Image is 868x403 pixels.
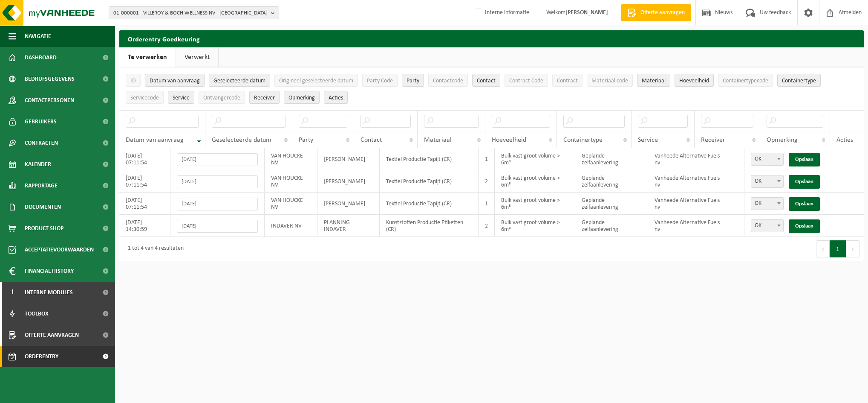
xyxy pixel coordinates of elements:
span: OK [751,198,783,210]
span: Contracten [25,132,58,154]
label: Interne informatie [473,6,529,19]
button: MateriaalMateriaal: Activate to sort [637,74,670,87]
span: OK [751,153,783,165]
span: OK [751,219,784,232]
span: Containertypecode [723,78,768,84]
button: Previous [816,240,830,257]
button: Geselecteerde datumGeselecteerde datum: Activate to sort [209,74,270,87]
button: Contract CodeContract Code: Activate to sort [505,74,548,87]
button: Datum van aanvraagDatum van aanvraag: Activate to remove sorting [145,74,205,87]
span: Orderentry Goedkeuring [25,346,96,367]
span: Hoeveelheid [492,137,526,143]
button: Origineel geselecteerde datumOrigineel geselecteerde datum: Activate to sort [274,74,358,87]
td: Bulk vast groot volume > 6m³ [495,215,575,237]
span: Party [299,137,313,143]
span: Materiaal [642,78,666,84]
span: Servicecode [130,95,159,101]
span: Gebruikers [25,111,57,132]
span: OK [751,175,783,187]
button: IDID: Activate to sort [126,74,141,87]
span: Contact [477,78,496,84]
span: Contactcode [433,78,463,84]
button: OpmerkingOpmerking: Activate to sort [284,91,320,104]
span: Financial History [25,260,74,282]
td: 2 [479,170,495,193]
td: Geplande zelfaanlevering [575,148,648,170]
span: OK [751,220,783,232]
td: Vanheede Alternative Fuels nv [648,170,731,193]
td: Bulk vast groot volume > 6m³ [495,170,575,193]
button: Acties [324,91,348,104]
button: ContactcodeContactcode: Activate to sort [428,74,468,87]
button: Materiaal codeMateriaal code: Activate to sort [587,74,633,87]
td: Kunststoffen Productie Etiketten (CR) [380,215,478,237]
td: 1 [479,148,495,170]
td: [PERSON_NAME] [317,148,380,170]
td: [PERSON_NAME] [317,193,380,215]
span: OK [751,175,784,188]
span: Materiaal [424,137,452,143]
td: Bulk vast groot volume > 6m³ [495,193,575,215]
td: [DATE] 14:30:59 [119,215,170,237]
span: Containertype [782,78,816,84]
span: Geselecteerde datum [213,78,265,84]
button: ContainertypeContainertype: Activate to sort [777,74,821,87]
a: Opslaan [789,175,820,189]
button: PartyParty: Activate to sort [402,74,424,87]
span: Origineel geselecteerde datum [279,78,353,84]
span: Acties [329,95,343,101]
strong: [PERSON_NAME] [565,9,608,16]
span: Contract Code [509,78,543,84]
span: Geselecteerde datum [212,137,271,143]
span: Documenten [25,196,61,218]
a: Te verwerken [119,47,176,67]
h2: Orderentry Goedkeuring [119,30,864,47]
button: ContractContract: Activate to sort [552,74,583,87]
span: Receiver [254,95,275,101]
span: I [9,282,16,303]
span: OK [751,197,784,210]
td: 1 [479,193,495,215]
button: OntvangercodeOntvangercode: Activate to sort [199,91,245,104]
span: Opmerking [288,95,315,101]
button: 1 [830,240,846,257]
td: PLANNING INDAVER [317,215,380,237]
span: Datum van aanvraag [150,78,200,84]
span: Offerte aanvragen [25,324,79,346]
button: ContactContact: Activate to sort [472,74,500,87]
span: Datum van aanvraag [126,137,184,143]
td: Textiel Productie Tapijt (CR) [380,170,478,193]
span: Party Code [367,78,393,84]
td: INDAVER NV [265,215,317,237]
span: Offerte aanvragen [638,9,687,17]
span: Dashboard [25,47,57,68]
span: Materiaal code [591,78,628,84]
button: ServiceService: Activate to sort [168,91,194,104]
button: ReceiverReceiver: Activate to sort [249,91,280,104]
td: VAN HOUCKE NV [265,193,317,215]
a: Verwerkt [176,47,218,67]
span: Ontvangercode [203,95,240,101]
span: Party [407,78,419,84]
span: Service [173,95,190,101]
td: Textiel Productie Tapijt (CR) [380,148,478,170]
span: Hoeveelheid [679,78,709,84]
td: Geplande zelfaanlevering [575,193,648,215]
span: Receiver [701,137,725,143]
td: [PERSON_NAME] [317,170,380,193]
button: HoeveelheidHoeveelheid: Activate to sort [675,74,714,87]
td: [DATE] 07:11:54 [119,193,170,215]
button: ContainertypecodeContainertypecode: Activate to sort [718,74,773,87]
span: Navigatie [25,26,51,47]
td: Geplande zelfaanlevering [575,170,648,193]
span: Contract [557,78,578,84]
td: Geplande zelfaanlevering [575,215,648,237]
span: Bedrijfsgegevens [25,68,75,90]
td: VAN HOUCKE NV [265,148,317,170]
button: ServicecodeServicecode: Activate to sort [126,91,164,104]
span: Contact [360,137,382,143]
button: Next [846,240,859,257]
td: [DATE] 07:11:54 [119,170,170,193]
a: Offerte aanvragen [621,4,691,21]
span: ID [130,78,136,84]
